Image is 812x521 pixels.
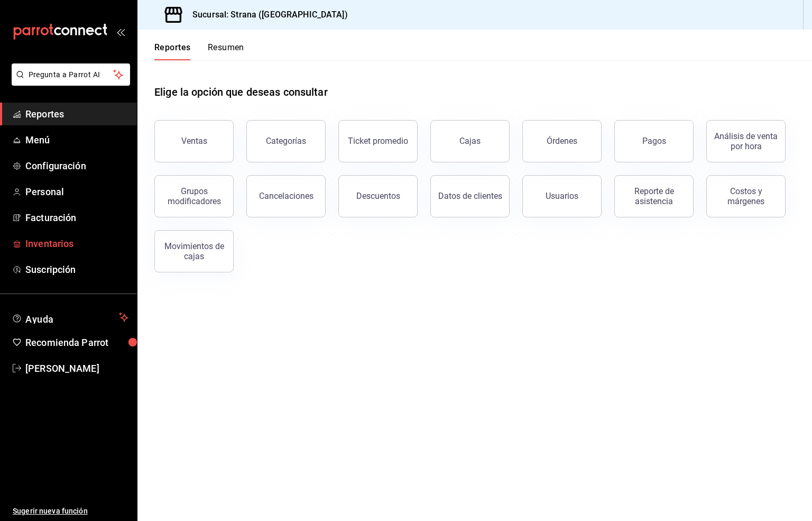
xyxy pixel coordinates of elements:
div: navigation tabs [154,42,244,60]
div: Ticket promedio [348,136,408,146]
div: Cajas [459,136,481,146]
button: Análisis de venta por hora [706,120,786,162]
div: Pagos [642,136,666,146]
button: Grupos modificadores [154,175,234,217]
span: Personal [25,185,128,199]
div: Cancelaciones [259,191,313,201]
span: Menú [25,133,128,147]
button: Categorías [246,120,326,162]
button: Cajas [430,120,510,162]
div: Usuarios [546,191,578,201]
button: Ventas [154,120,234,162]
span: Inventarios [25,236,128,251]
button: Ticket promedio [338,120,418,162]
button: Descuentos [338,175,418,217]
span: Facturación [25,211,128,225]
button: Reportes [154,42,191,60]
span: Reportes [25,107,128,121]
button: Reporte de asistencia [614,175,694,217]
span: Configuración [25,159,128,173]
div: Análisis de venta por hora [713,131,779,151]
span: Sugerir nueva función [13,506,128,517]
button: Resumen [208,42,244,60]
div: Datos de clientes [438,191,502,201]
button: Pregunta a Parrot AI [12,63,130,86]
div: Reporte de asistencia [621,186,687,206]
a: Pregunta a Parrot AI [7,77,130,88]
button: open_drawer_menu [116,28,125,36]
span: Pregunta a Parrot AI [29,69,114,80]
button: Movimientos de cajas [154,230,234,272]
button: Cancelaciones [246,175,326,217]
div: Categorías [266,136,306,146]
span: Ayuda [25,311,115,324]
button: Órdenes [522,120,602,162]
span: [PERSON_NAME] [25,361,128,376]
h1: Elige la opción que deseas consultar [154,84,328,100]
h3: Sucursal: Strana ([GEOGRAPHIC_DATA]) [184,8,348,21]
span: Recomienda Parrot [25,335,128,350]
div: Órdenes [547,136,577,146]
button: Costos y márgenes [706,175,786,217]
button: Pagos [614,120,694,162]
div: Descuentos [356,191,400,201]
span: Suscripción [25,262,128,277]
button: Datos de clientes [430,175,510,217]
div: Movimientos de cajas [161,241,227,261]
div: Costos y márgenes [713,186,779,206]
button: Usuarios [522,175,602,217]
div: Grupos modificadores [161,186,227,206]
div: Ventas [181,136,207,146]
